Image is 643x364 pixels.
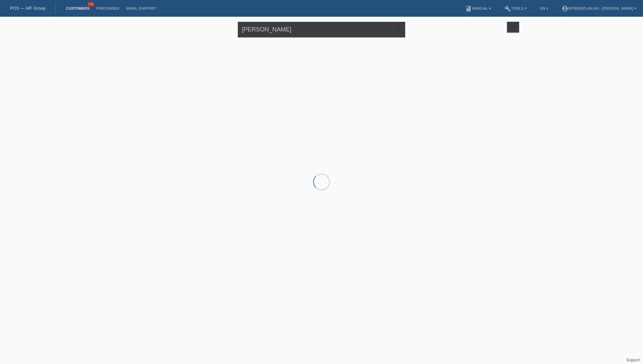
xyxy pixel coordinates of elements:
i: filter_list [509,23,517,30]
a: EN ▾ [537,6,552,10]
a: bookManual ▾ [462,6,494,10]
i: account_circle [562,5,568,12]
i: close [394,25,402,33]
span: 100 [87,2,95,7]
a: Support [626,358,640,362]
a: account_circleMybikeplan AG - [PERSON_NAME] ▾ [558,6,640,10]
a: Customers [63,6,93,10]
i: build [504,5,511,12]
a: POS — MF Group [10,6,46,11]
a: Email Support [123,6,159,10]
input: Search... [238,22,405,37]
a: Purchases [93,6,123,10]
a: buildTools ▾ [501,6,530,10]
i: book [465,5,472,12]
